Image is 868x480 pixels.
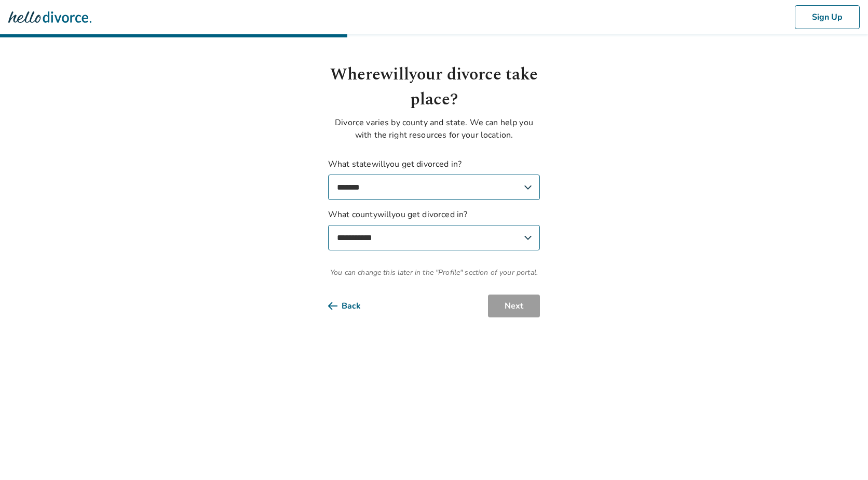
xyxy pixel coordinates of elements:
select: What statewillyou get divorced in? [328,175,540,200]
label: What county will you get divorced in? [328,208,540,250]
h1: Where will your divorce take place? [328,62,540,112]
button: Next [488,295,540,317]
span: You can change this later in the "Profile" section of your portal. [328,267,540,278]
img: Hello Divorce Logo [8,7,91,28]
select: What countywillyou get divorced in? [328,225,540,250]
label: What state will you get divorced in? [328,158,540,200]
button: Back [328,295,377,317]
button: Sign Up [795,5,860,29]
p: Divorce varies by county and state. We can help you with the right resources for your location. [328,116,540,141]
iframe: Chat Widget [816,430,868,480]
